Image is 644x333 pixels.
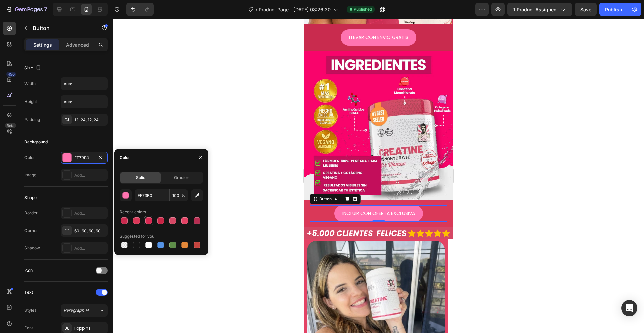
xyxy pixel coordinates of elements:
[24,64,42,73] div: Size
[66,41,89,48] p: Advanced
[575,3,597,16] button: Save
[24,117,40,123] div: Padding
[33,41,52,48] p: Settings
[5,123,16,128] div: Beta
[24,307,36,314] div: Styles
[24,267,33,274] div: Icon
[74,117,106,123] div: 12, 24, 12, 24
[74,172,106,178] div: Add...
[513,6,557,13] span: 1 product assigned
[24,172,36,178] div: Image
[24,99,37,105] div: Height
[24,227,38,234] div: Corner
[304,19,453,333] iframe: Design area
[256,6,257,13] span: /
[181,193,185,199] span: %
[120,233,154,239] div: Suggested for you
[61,96,107,108] input: Auto
[74,155,94,161] div: FF73B0
[74,245,106,251] div: Add...
[24,155,35,161] div: Color
[174,175,191,181] span: Gradient
[61,78,107,90] input: Auto
[259,6,331,13] span: Product Page - [DATE] 08:26:30
[605,6,622,13] div: Publish
[24,325,33,331] div: Font
[507,3,572,16] button: 1 product assigned
[3,3,50,16] button: 7
[135,189,169,201] input: Eg: FFFFFF
[580,7,591,12] span: Save
[24,139,48,145] div: Background
[124,282,143,301] button: Carousel Next Arrow
[74,210,106,216] div: Add...
[599,3,628,16] button: Publish
[6,72,16,77] div: 450
[621,300,637,316] div: Open Intercom Messenger
[33,24,90,32] p: Button
[74,325,106,331] div: Poppins
[120,209,146,215] div: Recent colors
[61,304,108,317] button: Paragraph 1*
[24,289,33,295] div: Text
[24,245,40,251] div: Shadow
[74,228,106,234] div: 60, 60, 60, 60
[120,155,130,161] div: Color
[44,5,47,13] p: 7
[24,81,36,87] div: Width
[136,175,145,181] span: Solid
[24,210,38,216] div: Border
[24,195,37,201] div: Shape
[126,3,154,16] div: Undo/Redo
[354,6,372,12] span: Published
[64,307,89,314] span: Paragraph 1*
